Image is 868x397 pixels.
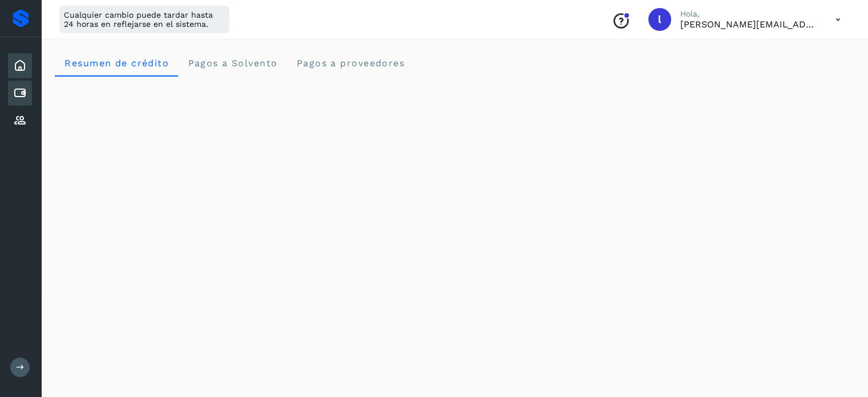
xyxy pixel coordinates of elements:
div: Cuentas por pagar [8,81,32,106]
p: laura.cabrera@seacargo.com [680,19,817,30]
div: Proveedores [8,108,32,133]
span: Resumen de crédito [64,58,169,69]
p: Hola, [680,9,817,19]
span: Pagos a Solvento [187,58,277,69]
span: Pagos a proveedores [296,58,405,69]
div: Inicio [8,53,32,78]
div: Cualquier cambio puede tardar hasta 24 horas en reflejarse en el sistema. [59,6,229,33]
